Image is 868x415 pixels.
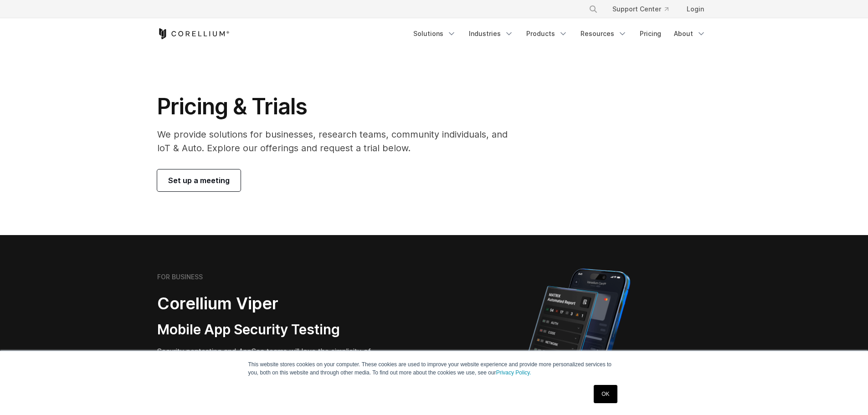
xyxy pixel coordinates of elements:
[496,369,531,376] a: Privacy Policy.
[157,128,520,155] p: We provide solutions for businesses, research teams, community individuals, and IoT & Auto. Explo...
[157,346,390,379] p: Security pentesting and AppSec teams will love the simplicity of automated report generation comb...
[679,1,711,17] a: Login
[157,169,241,191] a: Set up a meeting
[157,273,203,281] h6: FOR BUSINESS
[168,175,230,186] span: Set up a meeting
[575,26,632,42] a: Resources
[668,26,711,42] a: About
[157,321,390,338] h3: Mobile App Security Testing
[408,26,711,42] div: Navigation Menu
[634,26,667,42] a: Pricing
[578,1,711,17] div: Navigation Menu
[157,293,390,314] h2: Corellium Viper
[594,385,617,403] a: OK
[521,26,573,42] a: Products
[248,360,620,377] p: This website stores cookies on your computer. These cookies are used to improve your website expe...
[585,1,601,17] button: Search
[157,93,520,120] h1: Pricing & Trials
[605,1,676,17] a: Support Center
[157,28,230,39] a: Corellium Home
[408,26,462,42] a: Solutions
[463,26,519,42] a: Industries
